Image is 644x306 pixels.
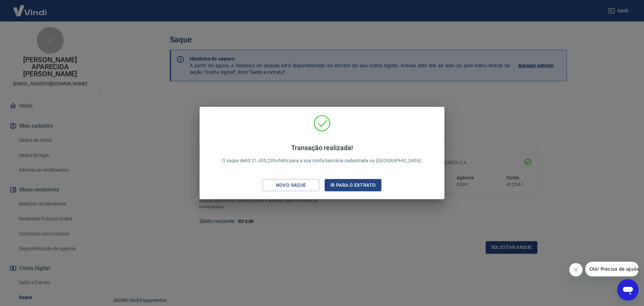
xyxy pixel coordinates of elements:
[569,263,583,276] iframe: Fechar mensagem
[263,179,319,191] button: Novo saque
[268,181,314,189] div: Novo saque
[222,144,422,152] h4: Transação realizada!
[585,262,639,276] iframe: Mensagem da empresa
[4,5,56,10] span: Olá! Precisa de ajuda?
[617,279,639,301] iframe: Botão para abrir a janela de mensagens
[325,179,381,191] button: Ir para o extrato
[222,144,422,164] p: O saque de R$ 21.455,23 foi feito para a sua conta bancária cadastrada na [GEOGRAPHIC_DATA].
